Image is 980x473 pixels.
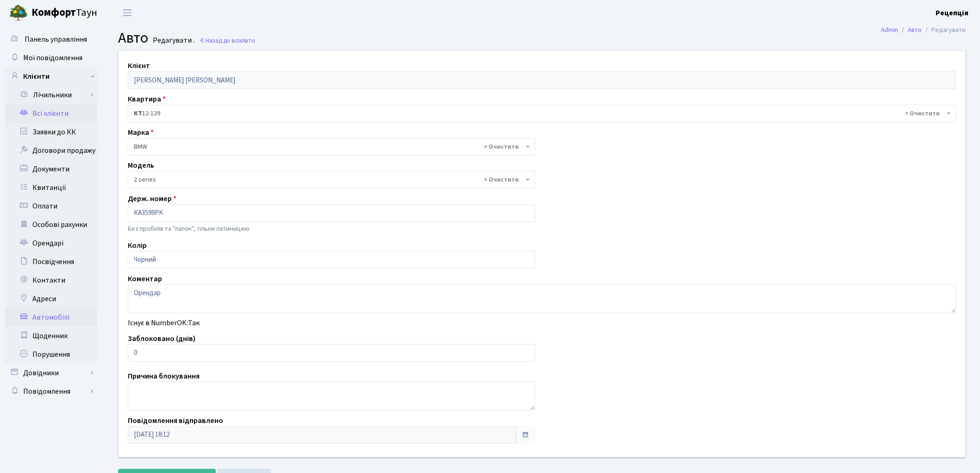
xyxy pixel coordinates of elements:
[188,318,200,328] span: Так
[134,142,524,151] span: BMW
[936,8,969,18] b: Рецепція
[5,345,97,364] a: Порушення
[116,5,139,20] button: Переключити навігацію
[5,49,97,67] a: Мої повідомлення
[118,27,148,49] span: Авто
[5,252,97,271] a: Посвідчення
[5,30,97,49] a: Панель управління
[5,160,97,178] a: Документи
[128,94,166,105] label: Квартира
[128,138,535,156] span: BMW
[134,175,524,184] span: 2 series
[5,308,97,327] a: Автомобілі
[128,415,223,426] label: Повідомлення відправлено
[484,175,519,184] span: Видалити всі елементи
[908,25,922,35] a: Авто
[121,317,963,328] div: Існує в NumberOK:
[905,109,940,118] span: Видалити всі елементи
[936,7,969,19] a: Рецепція
[5,67,97,86] a: Клієнти
[128,284,956,313] textarea: Орендар
[134,109,142,118] b: КТ
[922,25,966,35] li: Редагувати
[128,171,535,189] span: 2 series
[9,4,28,22] img: logo.png
[5,271,97,290] a: Контакти
[5,382,97,401] a: Повідомлення
[5,178,97,197] a: Квитанції
[5,104,97,123] a: Всі клієнти
[23,53,82,63] span: Мої повідомлення
[31,5,76,20] b: Комфорт
[134,109,945,118] span: <b>КТ</b>&nbsp;&nbsp;&nbsp;&nbsp;12-139
[128,224,535,234] p: Без пробілів та "лапок", тільки латиницею
[5,141,97,160] a: Договори продажу
[128,240,147,251] label: Колір
[11,86,97,104] a: Лічильники
[5,327,97,345] a: Щоденник
[5,197,97,215] a: Оплати
[5,364,97,382] a: Довідники
[128,60,150,71] label: Клієнт
[128,105,956,122] span: <b>КТ</b>&nbsp;&nbsp;&nbsp;&nbsp;12-139
[151,36,195,45] small: Редагувати .
[128,371,200,382] label: Причина блокування
[867,20,980,40] nav: breadcrumb
[199,36,255,45] a: Назад до всіхАвто
[484,142,519,151] span: Видалити всі елементи
[881,25,898,35] a: Admin
[128,160,154,171] label: Модель
[128,333,195,344] label: Заблоковано (днів)
[128,273,162,284] label: Коментар
[5,234,97,252] a: Орендарі
[128,127,154,138] label: Марка
[5,123,97,141] a: Заявки до КК
[5,215,97,234] a: Особові рахунки
[5,290,97,308] a: Адреси
[242,36,255,45] span: Авто
[25,34,87,44] span: Панель управління
[128,193,176,204] label: Держ. номер
[31,5,97,21] span: Таун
